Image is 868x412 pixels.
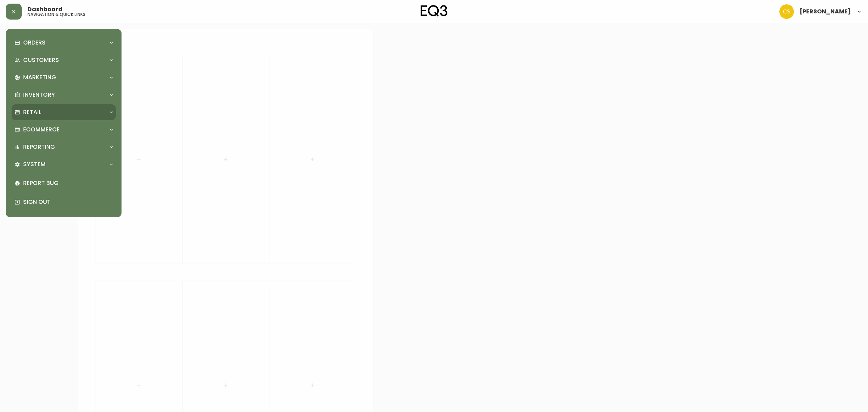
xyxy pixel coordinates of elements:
div: Report Bug [12,174,116,193]
div: Sign Out [12,193,116,211]
div: Marketing [12,70,116,85]
p: Orders [23,39,46,47]
span: [PERSON_NAME] [800,9,851,14]
p: Customers [23,56,59,64]
p: Retail [23,108,41,116]
p: Sign Out [23,198,113,206]
h5: navigation & quick links [27,12,85,17]
div: Inventory [12,87,116,103]
div: Ecommerce [12,122,116,138]
img: 996bfd46d64b78802a67b62ffe4c27a2 [779,4,794,19]
div: Retail [12,104,116,120]
span: Dashboard [27,7,63,12]
p: Marketing [23,73,56,81]
div: Customers [12,52,116,68]
div: System [12,156,116,172]
img: logo [421,5,447,17]
p: Report Bug [23,179,113,187]
p: Ecommerce [23,126,60,134]
div: Orders [12,35,116,51]
p: Inventory [23,91,55,99]
div: Reporting [12,139,116,155]
p: Reporting [23,143,55,151]
p: System [23,160,46,168]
